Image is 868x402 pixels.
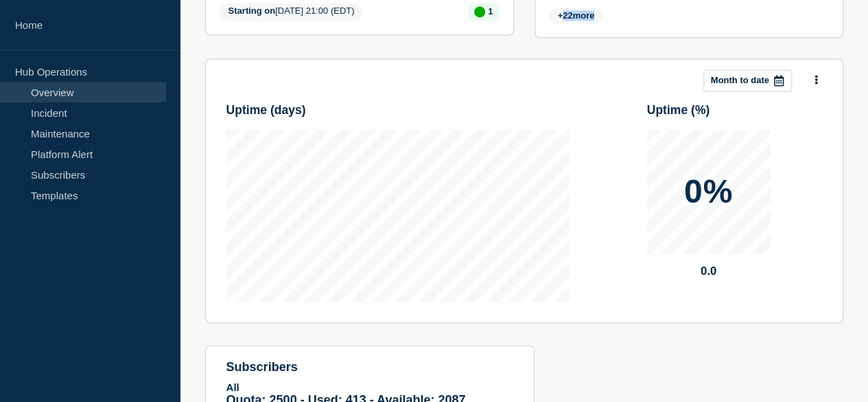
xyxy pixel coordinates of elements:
h4: subscribers [226,359,513,374]
div: up [474,6,485,17]
span: + more [549,8,604,23]
h3: Uptime ( days ) [226,103,570,118]
p: 0.0 [647,265,771,278]
p: Month to date [711,75,769,85]
button: Month to date [703,69,792,91]
h3: Uptime ( % ) [647,103,822,118]
p: All [226,381,513,392]
p: 0% [684,175,733,208]
p: 1 [488,6,493,16]
span: [DATE] 21:00 (EDT) [220,3,364,21]
span: 22 [563,10,572,21]
span: Starting on [228,5,276,16]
